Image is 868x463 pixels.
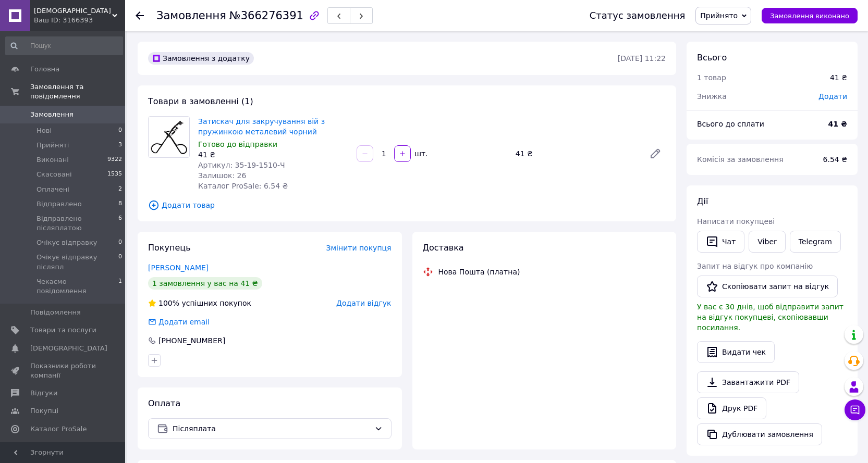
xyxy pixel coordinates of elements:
[136,10,144,21] div: Повернутися назад
[198,117,325,136] a: Затискач для закручування вій з пружинкою металевий чорний
[157,335,226,346] div: [PHONE_NUMBER]
[118,185,122,194] span: 2
[790,231,841,253] a: Telegram
[697,73,726,82] span: 1 товар
[697,196,708,206] span: Дії
[36,126,52,135] span: Нові
[148,277,262,290] div: 1 замовлення у вас на 41 ₴
[762,8,858,23] button: Замовлення виконано
[198,149,348,160] div: 41 ₴
[148,199,666,211] span: Додати товар
[229,9,303,22] span: №366276391
[697,262,813,270] span: Запит на відгук про компанію
[823,155,847,164] span: 6.54 ₴
[770,12,849,20] span: Замовлення виконано
[148,96,253,106] span: Товари в замовленні (1)
[697,276,838,297] button: Скопіювати запит на відгук
[148,52,254,65] div: Замовлення з додатку
[697,371,799,393] a: Завантажити PDF
[412,148,429,159] div: шт.
[198,161,285,169] span: Артикул: 35-19-1510-Ч
[147,317,211,327] div: Додати email
[697,341,775,363] button: Видати чек
[148,398,180,408] span: Оплата
[845,399,865,420] button: Чат з покупцем
[697,217,775,226] span: Написати покупцеві
[830,72,847,83] div: 41 ₴
[173,423,370,434] span: Післяплата
[36,253,118,271] span: Очікує відправку післяпл
[118,141,122,150] span: 3
[30,326,96,335] span: Товари та послуги
[198,171,246,180] span: Залишок: 26
[30,65,59,74] span: Головна
[30,406,58,416] span: Покупці
[149,117,189,157] img: Затискач для закручування вій з пружинкою металевий чорний
[107,170,122,179] span: 1535
[198,140,277,148] span: Готово до відправки
[30,344,107,353] span: [DEMOGRAPHIC_DATA]
[749,231,785,253] a: Viber
[697,120,764,128] span: Всього до сплати
[697,423,822,445] button: Дублювати замовлення
[5,36,123,55] input: Пошук
[36,238,97,247] span: Очікує відправку
[30,424,87,434] span: Каталог ProSale
[697,155,784,164] span: Комісія за замовлення
[107,155,122,165] span: 9322
[828,120,847,128] b: 41 ₴
[697,303,843,332] span: У вас є 30 днів, щоб відправити запит на відгук покупцеві, скопіювавши посилання.
[697,92,727,101] span: Знижка
[326,244,392,252] span: Змінити покупця
[158,299,179,307] span: 100%
[198,182,288,190] span: Каталог ProSale: 6.54 ₴
[697,231,744,253] button: Чат
[30,389,57,398] span: Відгуки
[118,238,122,247] span: 0
[511,146,641,161] div: 41 ₴
[30,361,96,380] span: Показники роботи компанії
[36,214,118,233] span: Відправлено післяплатою
[36,277,118,296] span: Чекаємо повідомлення
[818,92,847,101] span: Додати
[118,277,122,296] span: 1
[697,53,727,62] span: Всього
[30,308,81,317] span: Повідомлення
[118,199,122,209] span: 8
[156,9,226,22] span: Замовлення
[118,214,122,233] span: 6
[34,6,112,16] span: EShara
[36,170,72,179] span: Скасовані
[436,267,523,277] div: Нова Пошта (платна)
[36,199,82,209] span: Відправлено
[618,54,666,62] time: [DATE] 11:22
[36,155,69,165] span: Виконані
[336,299,391,307] span: Додати відгук
[157,317,211,327] div: Додати email
[30,82,125,101] span: Замовлення та повідомлення
[36,141,69,150] span: Прийняті
[697,397,766,419] a: Друк PDF
[148,298,251,308] div: успішних покупок
[700,11,738,20] span: Прийнято
[148,243,191,253] span: Покупець
[36,185,69,194] span: Оплачені
[118,253,122,271] span: 0
[590,10,686,21] div: Статус замовлення
[148,264,209,272] a: [PERSON_NAME]
[423,243,464,253] span: Доставка
[34,16,125,25] div: Ваш ID: 3166393
[645,143,666,164] a: Редагувати
[30,110,74,119] span: Замовлення
[118,126,122,135] span: 0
